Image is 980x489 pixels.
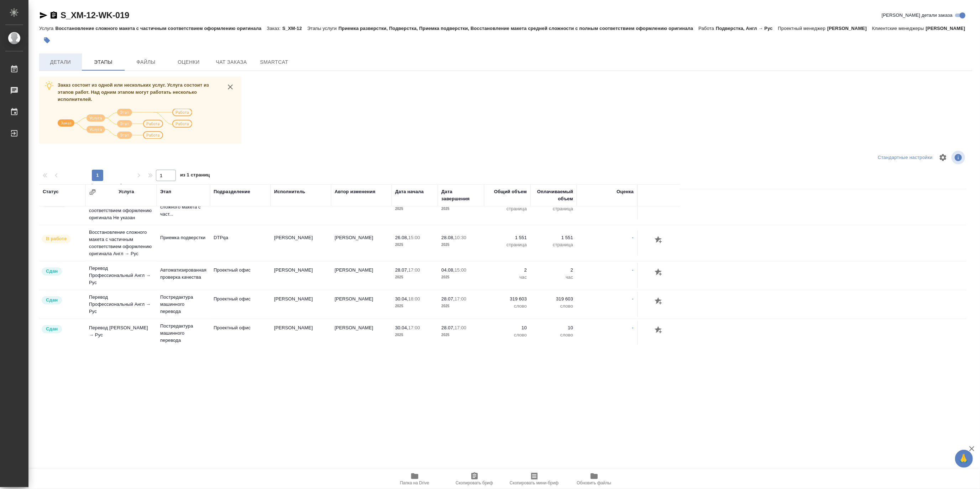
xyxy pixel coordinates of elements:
p: Сдан [46,268,58,275]
p: [PERSON_NAME] [827,26,872,31]
p: 1 551 [534,234,573,241]
div: split button [876,152,934,163]
p: 2 [534,267,573,274]
span: Заказ состоит из одной или нескольких услуг. Услуга состоит из этапов работ. Над одним этапом мог... [58,82,209,102]
p: Восстановление сложного макета с частичным соответствием оформлению оригинала [55,26,267,31]
p: [PERSON_NAME] [926,26,971,31]
td: [PERSON_NAME] [331,321,392,346]
p: 30.04, [395,325,408,330]
p: Проектный менеджер [778,26,827,31]
span: [PERSON_NAME] детали заказа [882,12,953,19]
p: 28.07, [441,296,455,302]
td: Проектный офис [210,263,271,288]
p: 17:00 [455,325,466,330]
p: S_XM-12 [282,26,307,31]
div: Оплачиваемый объем [534,188,573,202]
td: [PERSON_NAME] [331,292,392,317]
div: Дата завершения [441,188,481,202]
div: Дата начала [395,188,424,195]
td: [PERSON_NAME] [271,292,331,317]
p: 15:00 [455,267,466,273]
div: Услуга [119,188,134,195]
p: Этапы услуги [307,26,339,31]
td: Проектный офис [210,292,271,317]
a: - [632,296,634,302]
span: Посмотреть информацию [952,151,966,164]
p: слово [488,331,527,339]
p: Приемка подверстки [160,234,206,241]
p: Постредактура машинного перевода [160,323,206,344]
p: слово [534,331,573,339]
td: [PERSON_NAME] [331,263,392,288]
button: Добавить оценку [653,234,665,246]
div: Общий объем [494,188,527,195]
a: S_XM-12-WK-019 [61,10,129,20]
p: Сдан [46,297,58,304]
button: 🙏 [955,450,973,468]
td: Восстановление сложного макета с частичным соответствием оформлению оригинала Не указан [85,189,157,225]
p: 2025 [441,331,481,339]
span: Файлы [129,58,163,67]
span: Оценки [172,58,206,67]
p: 2025 [441,205,481,212]
p: 17:00 [455,296,466,302]
td: Перевод Профессиональный Англ → Рус [85,261,157,290]
p: Сдан [46,325,58,333]
p: 2025 [441,274,481,281]
p: час [488,274,527,281]
p: 2025 [395,241,434,248]
div: Исполнитель [274,188,305,195]
p: 2025 [395,331,434,339]
span: Чат заказа [214,58,248,67]
button: close [225,82,236,92]
p: Услуга [39,26,55,31]
span: Детали [43,58,78,67]
td: [PERSON_NAME] [331,231,392,256]
button: Скопировать ссылку [49,11,58,20]
p: 319 603 [534,295,573,303]
p: Подверстка, Англ → Рус [716,26,778,31]
p: Автоматизированная проверка качества [160,267,206,281]
p: страница [488,241,527,248]
p: 2025 [395,274,434,281]
p: В работе [46,235,67,242]
p: 319 603 [488,295,527,303]
p: 10 [488,324,527,331]
p: 04.08, [441,267,455,273]
p: 28.07, [395,267,408,273]
p: 17:00 [408,267,420,273]
p: слово [488,303,527,310]
p: 10:30 [455,235,466,240]
p: 1 551 [488,234,527,241]
td: Перевод Профессиональный Англ → Рус [85,290,157,319]
p: Постредактура машинного перевода [160,294,206,315]
td: DTPqa [210,231,271,256]
p: 28.07, [441,325,455,330]
a: - [632,267,634,273]
button: Добавить тэг [39,32,55,48]
p: страница [534,205,573,212]
p: Клиентские менеджеры [872,26,926,31]
td: [PERSON_NAME] [271,263,331,288]
span: SmartCat [257,58,291,67]
div: Оценка [617,188,634,195]
div: Подразделение [214,188,250,195]
button: Добавить оценку [653,295,665,308]
div: Этап [160,188,171,195]
a: - [632,325,634,330]
p: страница [534,241,573,248]
button: Добавить оценку [653,324,665,336]
span: 🙏 [958,451,970,466]
span: из 1 страниц [180,171,210,181]
td: [PERSON_NAME] [271,231,331,256]
span: Настроить таблицу [934,149,952,166]
p: 2025 [395,205,434,212]
button: Добавить оценку [653,267,665,279]
p: 17:00 [408,325,420,330]
p: час [534,274,573,281]
p: 2025 [395,303,434,310]
button: Сгруппировать [89,189,96,196]
p: слово [534,303,573,310]
td: Проектный офис [210,321,271,346]
p: 30.04, [395,296,408,302]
